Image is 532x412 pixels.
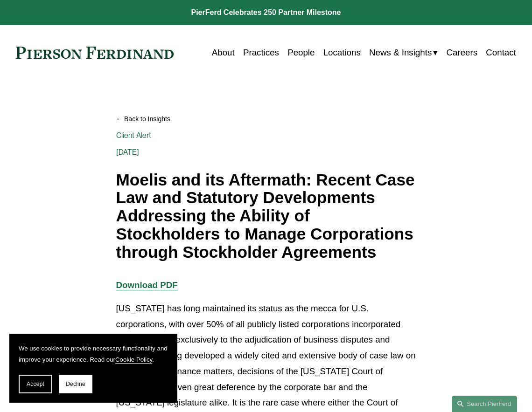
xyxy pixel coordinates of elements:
button: Decline [59,375,92,393]
span: [DATE] [116,148,140,157]
a: Back to Insights [116,111,416,127]
a: Careers [446,44,477,61]
a: folder dropdown [369,44,438,61]
span: News & Insights [369,45,432,61]
a: Download PDF [116,280,178,290]
a: Cookie Policy [115,356,152,363]
a: Client Alert [116,131,152,140]
p: We use cookies to provide necessary functionality and improve your experience. Read our . [19,343,168,365]
a: People [287,44,315,61]
a: Locations [323,44,361,61]
section: Cookie banner [9,334,177,403]
span: Decline [66,381,85,387]
a: Search this site [452,396,517,412]
button: Accept [19,375,52,393]
span: Accept [27,381,44,387]
a: Contact [486,44,516,61]
a: About [212,44,235,61]
a: Practices [243,44,279,61]
h1: Moelis and its Aftermath: Recent Case Law and Statutory Developments Addressing the Ability of St... [116,171,416,261]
